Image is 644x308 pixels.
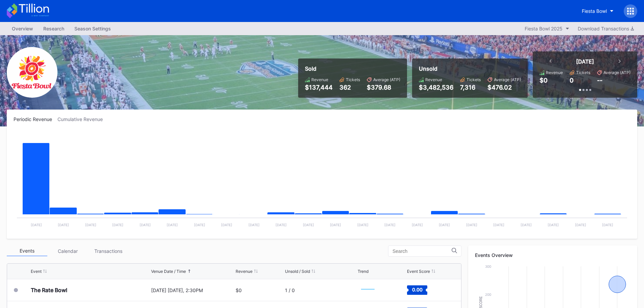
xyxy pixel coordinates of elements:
[31,287,67,293] div: The Rate Bowl
[493,223,504,227] text: [DATE]
[570,77,574,84] div: 0
[373,77,400,82] div: Average (ATP)
[603,70,630,75] div: Average (ATP)
[439,223,450,227] text: [DATE]
[58,223,69,227] text: [DATE]
[367,84,400,91] div: $379.68
[236,287,242,293] div: $0
[494,77,521,82] div: Average (ATP)
[358,282,378,299] svg: Chart title
[285,269,310,274] div: Unsold / Sold
[305,65,400,72] div: Sold
[412,223,423,227] text: [DATE]
[419,84,453,91] div: $3,482,536
[7,47,57,98] img: FiestaBowl.png
[521,223,532,227] text: [DATE]
[151,269,186,274] div: Venue Date / Time
[597,77,602,84] div: --
[575,223,586,227] text: [DATE]
[485,264,491,268] text: 300
[412,287,422,292] text: 0.00
[358,269,368,274] div: Trend
[540,77,548,84] div: $0
[577,5,619,17] button: Fiesta Bowl
[548,223,559,227] text: [DATE]
[460,84,481,91] div: 7,316
[7,246,47,256] div: Events
[467,77,481,82] div: Tickets
[392,248,452,254] input: Search
[31,269,42,274] div: Event
[194,223,205,227] text: [DATE]
[311,77,328,82] div: Revenue
[305,84,333,91] div: $137,444
[521,24,573,33] button: Fiesta Bowl 2025
[574,24,637,33] button: Download Transactions
[487,84,521,91] div: $476.02
[85,223,96,227] text: [DATE]
[57,116,108,122] div: Cumulative Revenue
[38,24,69,33] a: Research
[167,223,178,227] text: [DATE]
[276,223,287,227] text: [DATE]
[7,24,38,33] a: Overview
[346,77,360,82] div: Tickets
[285,287,295,293] div: 1 / 0
[14,131,630,232] svg: Chart title
[578,26,634,31] div: Download Transactions
[112,223,123,227] text: [DATE]
[339,84,360,91] div: 362
[576,70,590,75] div: Tickets
[303,223,314,227] text: [DATE]
[47,246,88,256] div: Calendar
[466,223,477,227] text: [DATE]
[419,65,521,72] div: Unsold
[407,269,430,274] div: Event Score
[88,246,128,256] div: Transactions
[330,223,341,227] text: [DATE]
[357,223,368,227] text: [DATE]
[475,252,630,258] div: Events Overview
[582,8,607,14] div: Fiesta Bowl
[602,223,613,227] text: [DATE]
[248,223,260,227] text: [DATE]
[69,24,116,33] a: Season Settings
[525,26,563,31] div: Fiesta Bowl 2025
[384,223,396,227] text: [DATE]
[140,223,151,227] text: [DATE]
[14,116,57,122] div: Periodic Revenue
[221,223,232,227] text: [DATE]
[31,223,42,227] text: [DATE]
[236,269,253,274] div: Revenue
[576,58,594,65] div: [DATE]
[546,70,563,75] div: Revenue
[485,292,491,297] text: 200
[425,77,442,82] div: Revenue
[151,287,234,293] div: [DATE] [DATE], 2:30PM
